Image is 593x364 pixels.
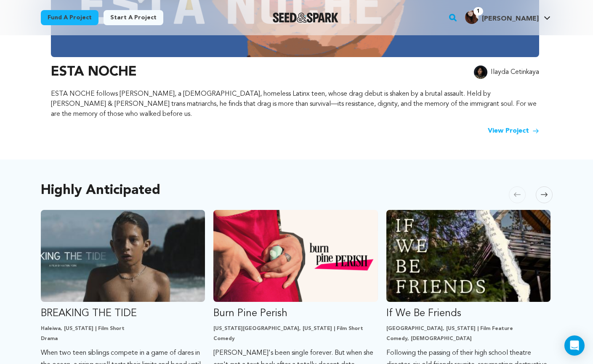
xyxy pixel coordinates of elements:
[273,13,339,23] img: Seed&Spark Logo Dark Mode
[51,89,539,119] p: ESTA NOCHE follows [PERSON_NAME], a [DEMOGRAPHIC_DATA], homeless Latinx teen, whose drag debut is...
[488,126,539,136] a: View Project
[491,67,539,77] p: Ilayda Cetinkaya
[273,13,339,23] a: Seed&Spark Homepage
[104,10,163,25] a: Start a project
[213,325,378,332] p: [US_STATE][GEOGRAPHIC_DATA], [US_STATE] | Film Short
[41,10,98,25] a: Fund a project
[473,7,483,16] span: 1
[213,335,378,342] p: Comedy
[386,307,551,320] p: If We Be Friends
[41,335,205,342] p: Drama
[41,307,205,320] p: BREAKING THE TIDE
[41,185,160,196] h2: Highly Anticipated
[41,325,205,332] p: Haleiwa, [US_STATE] | Film Short
[463,9,552,26] span: Kate F.'s Profile
[465,10,539,24] div: Kate F.'s Profile
[474,65,487,79] img: 2560246e7f205256.jpg
[213,307,378,320] p: Burn Pine Perish
[386,325,551,332] p: [GEOGRAPHIC_DATA], [US_STATE] | Film Feature
[465,10,479,24] img: 323dd878e9a1f51f.png
[564,335,585,356] div: Open Intercom Messenger
[463,9,552,24] a: Kate F.'s Profile
[51,62,137,82] h3: ESTA NOCHE
[482,16,539,22] span: [PERSON_NAME]
[386,335,551,342] p: Comedy, [DEMOGRAPHIC_DATA]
